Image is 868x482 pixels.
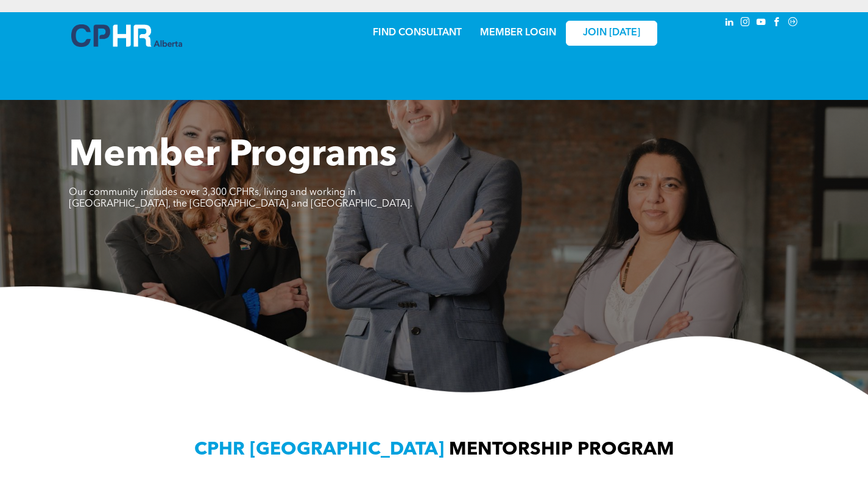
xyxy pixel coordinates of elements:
[786,15,800,32] a: Social network
[71,24,182,47] img: A blue and white logo for cp alberta
[480,28,556,38] a: MEMBER LOGIN
[755,15,768,32] a: youtube
[566,21,657,46] a: JOIN [DATE]
[771,15,784,32] a: facebook
[194,441,444,459] span: CPHR [GEOGRAPHIC_DATA]
[583,27,640,39] span: JOIN [DATE]
[739,15,752,32] a: instagram
[69,138,397,174] span: Member Programs
[449,441,674,459] span: MENTORSHIP PROGRAM
[723,15,736,32] a: linkedin
[373,28,462,38] a: FIND CONSULTANT
[69,188,412,209] span: Our community includes over 3,300 CPHRs, living and working in [GEOGRAPHIC_DATA], the [GEOGRAPHIC...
